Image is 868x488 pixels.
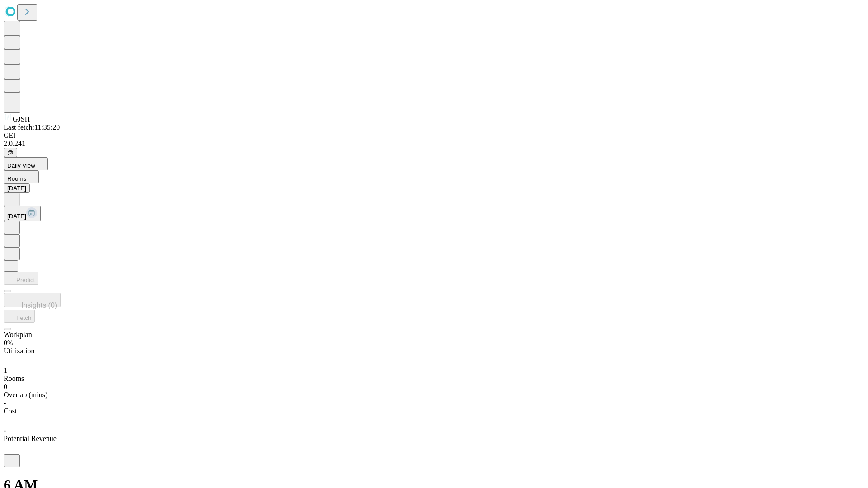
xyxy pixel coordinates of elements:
span: - [4,399,6,407]
button: [DATE] [4,206,41,221]
div: GEI [4,131,864,140]
span: 0% [4,339,13,347]
span: 0 [4,383,7,390]
span: [DATE] [7,213,26,220]
button: Fetch [4,310,35,323]
span: Rooms [4,375,24,382]
button: [DATE] [4,183,30,193]
span: Cost [4,407,17,415]
span: GJSH [13,115,30,123]
span: 1 [4,366,7,374]
span: Overlap (mins) [4,391,47,399]
span: Daily View [7,162,35,169]
button: Insights (0) [4,293,61,307]
span: Rooms [7,175,26,182]
span: Potential Revenue [4,435,57,442]
button: Rooms [4,170,39,183]
span: @ [7,149,14,156]
div: 2.0.241 [4,140,864,148]
span: Workplan [4,331,32,338]
span: Last fetch: 11:35:20 [4,123,60,131]
span: Utilization [4,347,34,355]
span: - [4,427,6,434]
button: Predict [4,272,38,285]
span: Insights (0) [21,301,57,309]
button: @ [4,148,17,157]
button: Daily View [4,157,48,170]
